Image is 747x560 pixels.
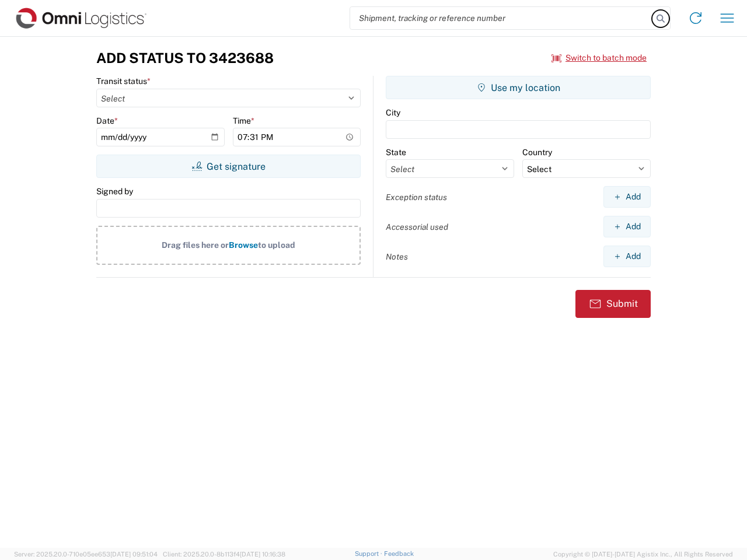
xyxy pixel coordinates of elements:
[240,551,285,558] span: [DATE] 10:16:38
[96,76,151,86] label: Transit status
[96,116,118,126] label: Date
[551,48,647,68] button: Switch to batch mode
[386,251,408,262] label: Notes
[355,550,384,557] a: Support
[386,192,447,202] label: Exception status
[350,7,652,29] input: Shipment, tracking or reference number
[96,50,274,66] h3: Add Status to 3423688
[229,240,258,250] span: Browse
[603,216,651,237] button: Add
[163,551,285,558] span: Client: 2025.20.0-8b113f4
[233,116,254,126] label: Time
[386,222,448,232] label: Accessorial used
[110,551,158,558] span: [DATE] 09:51:04
[603,246,651,267] button: Add
[258,240,295,250] span: to upload
[522,147,552,157] label: Country
[96,155,361,178] button: Get signature
[603,186,651,208] button: Add
[384,550,414,557] a: Feedback
[14,551,158,558] span: Server: 2025.20.0-710e05ee653
[575,290,651,318] button: Submit
[553,549,733,559] span: Copyright © [DATE]-[DATE] Agistix Inc., All Rights Reserved
[386,147,406,157] label: State
[162,240,229,250] span: Drag files here or
[386,107,400,118] label: City
[96,186,133,197] label: Signed by
[386,76,651,99] button: Use my location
